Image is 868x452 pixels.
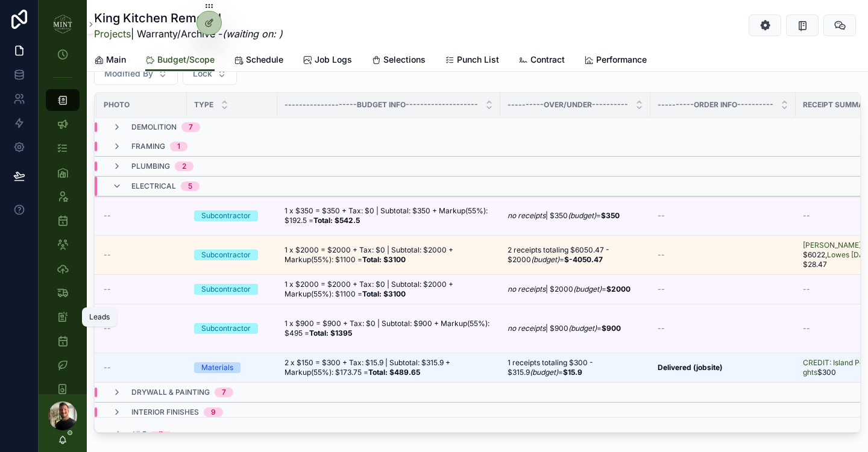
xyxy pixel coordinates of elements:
[104,250,180,260] a: --
[803,211,810,221] span: --
[145,49,215,72] a: Budget/Scope
[222,28,283,40] em: (waiting on: )
[53,14,72,34] img: App logo
[201,323,251,334] div: Subcontractor
[658,250,788,260] a: --
[183,62,237,85] button: Select Button
[104,100,130,110] span: Photo
[568,324,597,333] em: (budget)
[530,368,558,377] em: (budget)
[285,319,493,338] a: 1 x $900 = $900 + Tax: $0 | Subtotal: $900 + Markup(55%): $495 =Total: $1395
[285,245,493,265] a: 1 x $2000 = $2000 + Tax: $0 | Subtotal: $2000 + Markup(55%): $1100 =Total: $3100
[508,245,643,265] a: 2 receipts totaling $6050.47 - $2000(budget)=$-4050.47
[104,324,180,333] a: --
[573,284,602,293] em: (budget)
[658,100,773,110] span: ----------Order Info----------
[368,368,420,377] strong: Total: $489.65
[285,280,455,298] span: 1 x $2000 = $2000 + Tax: $0 | Subtotal: $2000 + Markup(55%): $1100 =
[508,211,620,220] span: | $350 =
[104,67,153,80] span: Modified By
[194,250,270,260] a: Subcontractor
[658,211,788,221] a: --
[211,407,216,417] div: 9
[658,284,788,294] a: --
[285,319,491,337] span: 1 x $900 = $900 + Tax: $0 | Subtotal: $900 + Markup(55%): $495 =
[104,363,180,372] a: --
[658,211,665,221] span: --
[131,181,176,191] span: electrical
[234,49,283,73] a: Schedule
[531,255,559,264] em: (budget)
[94,10,283,27] h1: King Kitchen Remodel
[508,284,546,293] em: no receipts
[94,28,131,40] a: Projects
[194,323,270,334] a: Subcontractor
[530,54,565,66] span: Contract
[201,250,251,260] div: Subcontractor
[104,211,180,221] a: --
[508,211,546,220] em: no receipts
[596,54,647,66] span: Performance
[362,255,406,264] strong: Total: $3100
[508,284,631,293] span: | $2000 =
[658,363,788,372] a: Delivered (jobsite)
[285,206,489,225] span: 1 x $350 = $350 + Tax: $0 | Subtotal: $350 + Markup(55%): $192.5 =
[104,324,111,333] span: --
[177,142,180,151] div: 1
[193,67,212,80] span: Lock
[309,328,352,337] strong: Total: $1395
[104,250,111,260] span: --
[94,62,178,85] button: Select Button
[457,54,499,66] span: Punch List
[131,162,170,171] span: plumbing
[658,324,665,333] span: --
[131,142,165,151] span: framing
[508,358,595,377] span: 1 receipts totaling $300 - $315.9 =
[189,122,193,132] div: 7
[246,54,283,66] span: Schedule
[194,210,270,221] a: Subcontractor
[508,245,611,264] span: 2 receipts totaling $6050.47 - $2000 =
[285,206,493,225] a: 1 x $350 = $350 + Tax: $0 | Subtotal: $350 + Markup(55%): $192.5 =Total: $542.5
[508,358,643,377] a: 1 receipts totaling $300 - $315.9(budget)=$15.9
[285,280,493,299] a: 1 x $2000 = $2000 + Tax: $0 | Subtotal: $2000 + Markup(55%): $1100 =Total: $3100
[94,49,126,73] a: Main
[362,289,406,298] strong: Total: $3100
[602,324,621,333] strong: $900
[188,181,192,191] div: 5
[508,324,546,333] em: no receipts
[104,363,111,372] span: --
[131,407,199,417] span: interior finishes
[106,54,126,66] span: Main
[89,312,110,322] div: Leads
[285,245,455,264] span: 1 x $2000 = $2000 + Tax: $0 | Subtotal: $2000 + Markup(55%): $1100 =
[508,284,643,294] a: no receipts| $2000(budget)=$2000
[601,211,620,220] strong: $350
[39,48,87,394] div: scrollable content
[104,284,180,294] a: --
[606,284,631,293] strong: $2000
[285,358,493,377] a: 2 x $150 = $300 + Tax: $15.9 | Subtotal: $315.9 + Markup(55%): $173.75 =Total: $489.65
[658,250,665,260] span: --
[508,324,621,333] span: | $900 =
[194,362,270,373] a: Materials
[182,162,186,171] div: 2
[157,54,215,66] span: Budget/Scope
[658,324,788,333] a: --
[303,49,352,73] a: Job Logs
[564,255,603,264] strong: $-4050.47
[518,49,565,73] a: Contract
[568,211,596,220] em: (budget)
[131,122,177,132] span: demolition
[194,284,270,295] a: Subcontractor
[563,368,582,377] strong: $15.9
[508,100,628,110] span: ----------Over/Under----------
[584,49,647,73] a: Performance
[803,324,810,333] span: --
[285,358,452,377] span: 2 x $150 = $300 + Tax: $15.9 | Subtotal: $315.9 + Markup(55%): $173.75 =
[508,211,643,221] a: no receipts| $350(budget)=$350
[383,54,426,66] span: Selections
[803,284,810,294] span: --
[131,388,210,397] span: drywall & painting
[201,362,233,373] div: Materials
